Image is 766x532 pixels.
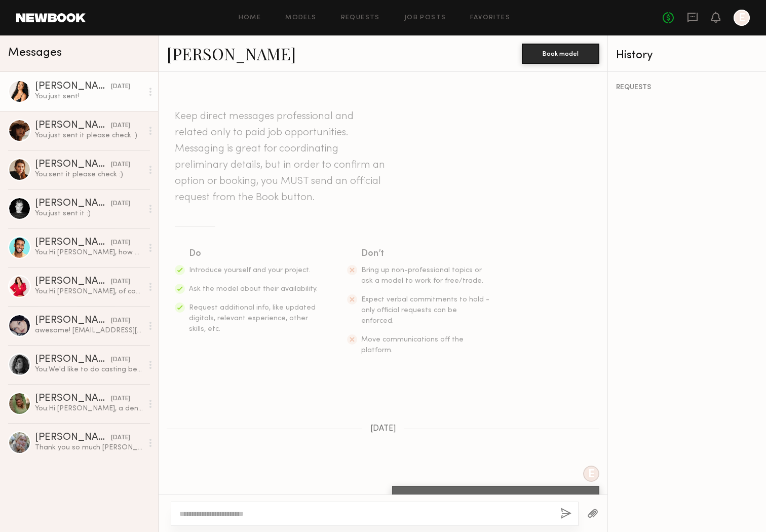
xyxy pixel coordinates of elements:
div: [DATE] [111,355,130,365]
div: [DATE] [111,160,130,170]
div: [PERSON_NAME] [35,160,111,170]
header: Keep direct messages professional and related only to paid job opportunities. Messaging is great ... [175,108,388,206]
div: Thank you so much [PERSON_NAME] !!!! [35,443,143,452]
div: [DATE] [111,199,130,209]
a: E [734,10,750,26]
span: Bring up non-professional topics or ask a model to work for free/trade. [361,267,483,284]
div: [PERSON_NAME] [35,394,111,404]
div: [DATE] [111,82,130,92]
div: [PERSON_NAME] [35,355,111,365]
span: Request additional info, like updated digitals, relevant experience, other skills, etc. [189,305,316,332]
span: Expect verbal commitments to hold - only official requests can be enforced. [361,296,489,324]
div: [DATE] [111,433,130,443]
div: [PERSON_NAME] [35,316,111,326]
div: You: just sent it please check :) [35,131,143,140]
div: [PERSON_NAME] [35,82,111,92]
div: You: Hi [PERSON_NAME], a denim brand based in [GEOGRAPHIC_DATA] is looking for a tiktok live show... [35,404,143,413]
div: [DATE] [111,121,130,131]
a: Models [285,15,316,21]
span: Messages [8,47,62,59]
div: History [616,50,758,61]
div: Don’t [361,247,491,261]
div: You: just sent! [35,92,143,101]
div: [DATE] [111,238,130,248]
a: Book model [522,49,599,57]
a: Favorites [470,15,510,21]
div: [DATE] [111,316,130,326]
div: Do [189,247,319,261]
span: [DATE] [370,425,396,433]
div: [PERSON_NAME] [35,433,111,443]
div: You: Hi [PERSON_NAME], how are you? I'm looking for a content creator for one of my clients and w... [35,248,143,257]
div: [PERSON_NAME] [35,277,111,287]
div: REQUESTS [616,84,758,91]
div: [PERSON_NAME] [35,238,111,248]
span: Ask the model about their availability. [189,286,318,292]
button: Book model [522,44,599,64]
div: [PERSON_NAME] [35,121,111,131]
a: Requests [341,15,380,21]
a: Job Posts [404,15,446,21]
span: Introduce yourself and your project. [189,267,311,274]
div: Hi [PERSON_NAME], how are you? I'm looking for a content creator for one of my clients and wonder... [401,492,590,527]
div: [DATE] [111,394,130,404]
div: You: sent it please check :) [35,170,143,179]
a: [PERSON_NAME] [167,43,296,64]
a: Home [239,15,261,21]
span: Move communications off the platform. [361,336,464,354]
div: You: just sent it :) [35,209,143,218]
div: You: We'd like to do casting before the live show so if you can come by for a casting near downto... [35,365,143,374]
div: awesome! [EMAIL_ADDRESS][DOMAIN_NAME] [35,326,143,335]
div: [PERSON_NAME] [35,199,111,209]
div: You: Hi [PERSON_NAME], of course! Np, just let me know the time you can come by for a casting the... [35,287,143,296]
div: [DATE] [111,277,130,287]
